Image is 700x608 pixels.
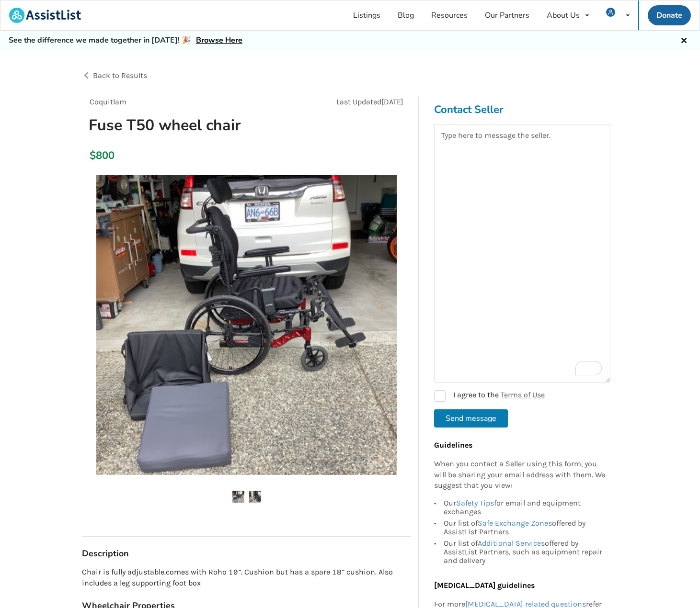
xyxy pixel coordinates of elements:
[434,409,508,428] button: Send message
[93,71,147,80] span: Back to Results
[90,149,95,162] div: $800
[476,0,538,30] a: Our Partners
[434,581,535,590] b: [MEDICAL_DATA] guidelines
[344,0,389,30] a: Listings
[456,498,494,507] a: Safety Tips
[648,5,691,25] a: Donate
[444,499,606,518] div: Our for email and equipment exchanges
[381,97,403,106] span: [DATE]
[82,548,411,559] h3: Description
[434,103,610,116] h3: Contact Seller
[606,8,615,17] img: user icon
[196,35,242,45] a: Browse Here
[434,440,472,450] b: Guidelines
[547,11,580,19] div: About Us
[82,567,411,589] p: Chair is fully adjustable.comes with Roho 19”. Cushion but has a spare 18” cushion. Also includes...
[478,539,545,548] a: Additional Services
[434,390,545,402] label: I agree to the
[501,390,545,399] a: Terms of Use
[444,518,606,538] div: Our list of offered by AssistList Partners
[434,459,606,492] p: When you contact a Seller using this form, you will be sharing your email address with them. We s...
[9,35,242,45] h5: See the difference we made together in [DATE]! 🎉
[81,115,308,135] h1: Fuse T50 wheel chair
[232,491,244,503] img: fuse t50 wheel chair-wheelchair-mobility-coquitlam-assistlist-listing
[444,538,606,565] div: Our list of offered by AssistList Partners, such as equipment repair and delivery
[434,124,610,383] textarea: To enrich screen reader interactions, please activate Accessibility in Grammarly extension settings
[478,518,552,528] a: Safe Exchange Zones
[389,0,423,30] a: Blog
[423,0,476,30] a: Resources
[336,97,381,106] span: Last Updated
[249,491,261,503] img: fuse t50 wheel chair-wheelchair-mobility-coquitlam-assistlist-listing
[9,8,81,23] img: assistlist-logo
[90,97,126,106] span: Coquitlam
